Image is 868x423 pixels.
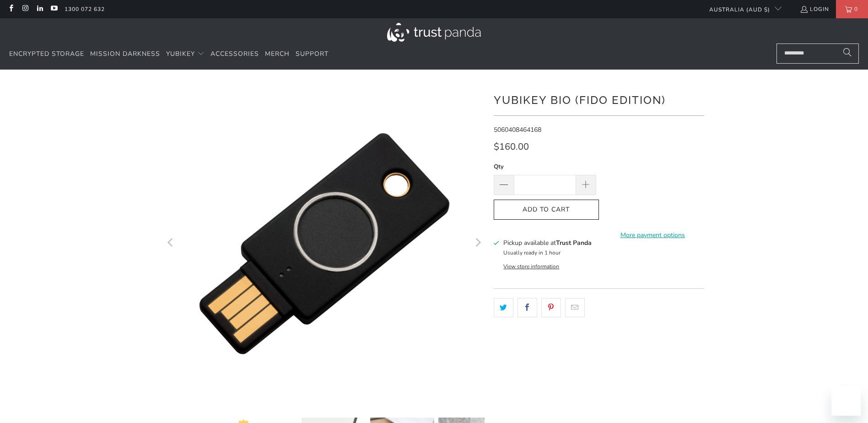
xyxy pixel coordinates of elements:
[265,49,290,58] span: Merch
[166,43,205,65] summary: YubiKey
[494,200,599,220] button: Add to Cart
[556,239,592,247] b: Trust Panda
[565,298,585,317] a: Email this to a friend
[7,5,15,13] a: Trust Panda Australia on Facebook
[831,386,861,416] iframe: Button to launch messaging window
[9,43,84,65] a: Encrypted Storage
[494,162,596,172] label: Qty
[503,263,559,270] button: View store information
[602,230,704,240] a: More payment options
[503,206,589,214] span: Add to Cart
[776,43,859,64] input: Search...
[494,125,541,134] span: 5060408464168
[90,49,160,58] span: Mission Darkness
[21,5,29,13] a: Trust Panda Australia on Instagram
[296,43,329,65] a: Support
[494,298,513,317] a: Share this on Twitter
[90,43,160,65] a: Mission Darkness
[494,141,529,153] span: $160.00
[503,238,592,248] h3: Pickup available at
[836,43,859,64] button: Search
[503,249,561,256] small: Usually ready in 1 hour
[518,298,537,317] a: Share this on Facebook
[164,83,178,404] button: Previous
[50,5,58,13] a: Trust Panda Australia on YouTube
[9,43,329,65] nav: Translation missing: en.navigation.header.main_nav
[36,5,43,13] a: Trust Panda Australia on LinkedIn
[65,4,105,14] a: 1300 072 632
[494,90,704,108] h1: YubiKey Bio (FIDO Edition)
[541,298,561,317] a: Share this on Pinterest
[387,23,481,42] img: Trust Panda Australia
[166,49,195,58] span: YubiKey
[470,83,485,404] button: Next
[800,4,829,14] a: Login
[9,49,84,58] span: Encrypted Storage
[164,83,485,404] a: YubiKey Bio (FIDO Edition) - Trust Panda
[210,43,259,65] a: Accessories
[296,49,329,58] span: Support
[265,43,290,65] a: Merch
[210,49,259,58] span: Accessories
